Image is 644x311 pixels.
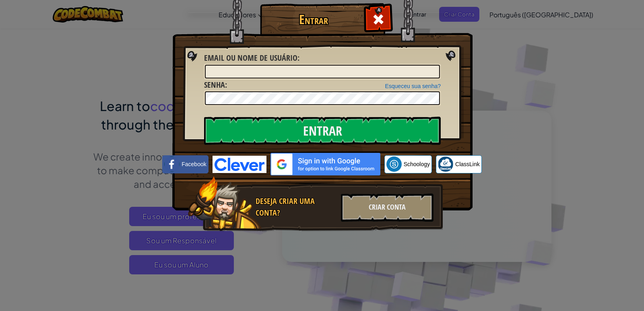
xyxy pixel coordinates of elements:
a: Esqueceu sua senha? [385,83,441,89]
label: : [204,79,227,91]
span: ClassLink [455,160,480,168]
img: classlink-logo-small.png [438,157,453,172]
img: schoology.png [386,157,402,172]
img: facebook_small.png [164,157,180,172]
div: Criar Conta [341,194,433,222]
span: Schoology [404,160,430,168]
label: : [204,52,299,64]
span: Facebook [182,160,206,168]
span: Email ou nome de usuário [204,52,297,63]
input: Entrar [204,117,441,145]
img: gplus_sso_button2.svg [270,153,380,175]
div: Deseja Criar uma Conta? [256,196,336,218]
h1: Entrar [262,12,365,27]
img: clever-logo-blue.png [213,156,266,173]
span: Senha [204,79,225,90]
